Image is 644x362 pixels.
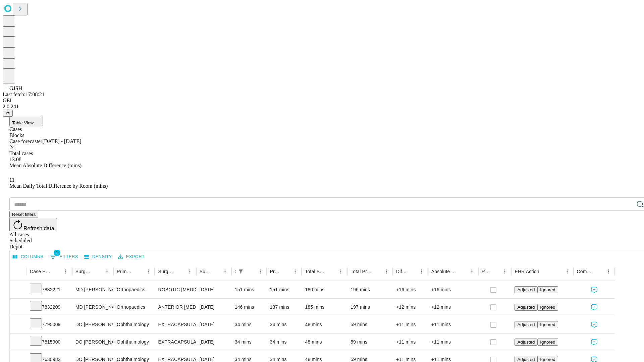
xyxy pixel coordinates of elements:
[12,120,34,125] span: Table View
[517,357,535,362] span: Adjusted
[351,281,389,298] div: 196 mins
[117,334,151,351] div: Ophthalmology
[327,267,336,276] button: Sort
[30,299,69,316] div: 7832209
[270,334,299,351] div: 34 mins
[305,316,344,333] div: 48 mins
[305,281,344,298] div: 180 mins
[117,299,151,316] div: Orthopaedics
[9,85,22,91] span: GJSH
[235,299,263,316] div: 146 mins
[517,305,535,310] span: Adjusted
[48,251,80,262] button: Show filters
[9,218,57,231] button: Refresh data
[431,316,475,333] div: +11 mins
[562,267,572,276] button: Menu
[42,138,81,144] span: [DATE] - [DATE]
[13,284,23,296] button: Expand
[515,304,537,311] button: Adjusted
[408,267,417,276] button: Sort
[270,316,299,333] div: 34 mins
[158,269,175,274] div: Surgery Name
[158,334,193,351] div: EXTRACAPSULAR CATARACT REMOVAL WITH [MEDICAL_DATA]
[9,157,21,162] span: 13.08
[270,281,299,298] div: 151 mins
[305,299,344,316] div: 185 mins
[540,340,555,345] span: Ignored
[351,299,389,316] div: 197 mins
[117,281,151,298] div: Orthopaedics
[9,138,42,144] span: Case forecaster
[256,267,265,276] button: Menu
[594,267,604,276] button: Sort
[467,267,477,276] button: Menu
[93,267,102,276] button: Sort
[281,267,290,276] button: Sort
[540,322,555,327] span: Ignored
[236,267,246,276] button: Show filters
[11,252,45,262] button: Select columns
[9,150,33,156] span: Total cases
[12,212,36,217] span: Reset filters
[270,299,299,316] div: 137 mins
[372,267,382,276] button: Sort
[515,286,537,293] button: Adjusted
[396,334,425,351] div: +11 mins
[83,252,114,262] button: Density
[144,267,153,276] button: Menu
[117,316,151,333] div: Ophthalmology
[13,319,23,331] button: Expand
[52,267,61,276] button: Sort
[61,267,70,276] button: Menu
[515,339,537,346] button: Adjusted
[158,299,193,316] div: ANTERIOR [MEDICAL_DATA] TOTAL HIP
[9,117,43,126] button: Table View
[9,211,38,218] button: Reset filters
[211,267,220,276] button: Sort
[396,299,425,316] div: +12 mins
[54,249,60,256] span: 1
[75,299,110,316] div: MD [PERSON_NAME] [PERSON_NAME]
[396,269,407,274] div: Difference
[396,316,425,333] div: +11 mins
[9,144,15,150] span: 24
[540,267,549,276] button: Sort
[431,269,457,274] div: Absolute Difference
[604,267,613,276] button: Menu
[200,281,228,298] div: [DATE]
[431,281,475,298] div: +16 mins
[396,281,425,298] div: +16 mins
[116,252,146,262] button: Export
[13,337,23,348] button: Expand
[236,267,246,276] div: 1 active filter
[305,269,326,274] div: Total Scheduled Duration
[537,286,558,293] button: Ignored
[382,267,391,276] button: Menu
[75,269,92,274] div: Surgeon Name
[577,269,594,274] div: Comments
[220,267,230,276] button: Menu
[158,316,193,333] div: EXTRACAPSULAR CATARACT REMOVAL WITH [MEDICAL_DATA]
[351,334,389,351] div: 59 mins
[9,177,14,183] span: 11
[491,267,500,276] button: Sort
[200,269,210,274] div: Surgery Date
[540,357,555,362] span: Ignored
[351,316,389,333] div: 59 mins
[517,287,535,292] span: Adjusted
[75,334,110,351] div: DO [PERSON_NAME]
[417,267,426,276] button: Menu
[102,267,112,276] button: Menu
[517,340,535,345] span: Adjusted
[158,281,193,298] div: ROBOTIC [MEDICAL_DATA] KNEE TOTAL
[537,321,558,328] button: Ignored
[30,316,69,333] div: 7795009
[13,302,23,313] button: Expand
[185,267,195,276] button: Menu
[458,267,467,276] button: Sort
[540,287,555,292] span: Ignored
[200,334,228,351] div: [DATE]
[30,334,69,351] div: 7815900
[537,339,558,346] button: Ignored
[431,334,475,351] div: +11 mins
